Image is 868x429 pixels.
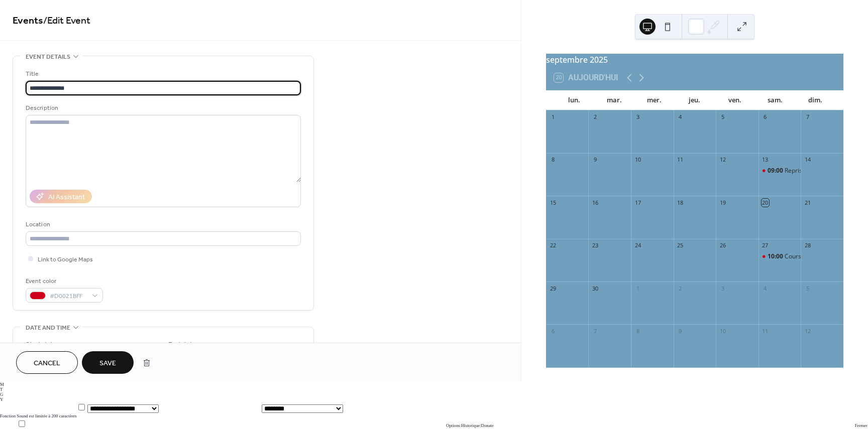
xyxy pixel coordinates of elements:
[755,90,795,110] div: sam.
[634,156,641,164] div: 10
[804,199,811,206] div: 21
[634,199,641,206] div: 17
[719,156,726,164] div: 12
[461,423,480,428] span: Historique des traductions
[758,252,801,261] div: Cours sans le professeur
[719,113,726,121] div: 5
[804,242,811,249] div: 28
[762,327,769,335] div: 11
[554,90,594,110] div: lun.
[446,423,460,428] span: Afficher les options
[677,156,684,164] div: 11
[768,252,785,261] span: 10:00
[804,113,811,121] div: 7
[677,199,684,206] div: 18
[719,284,726,292] div: 3
[715,90,755,110] div: ven.
[591,327,599,335] div: 7
[99,358,116,369] span: Save
[26,52,70,62] span: Event details
[549,327,557,335] div: 6
[546,54,843,66] div: septembre 2025
[634,242,641,249] div: 24
[677,327,684,335] div: 9
[762,113,769,121] div: 6
[804,327,811,335] div: 12
[785,252,854,261] div: Cours sans le professeur
[34,358,60,369] span: Cancel
[677,113,684,121] div: 4
[634,327,641,335] div: 8
[675,90,715,110] div: jeu.
[85,418,854,429] td: : :
[50,291,87,302] span: #D0021BFF
[762,284,769,292] div: 4
[26,103,299,113] div: Description
[38,254,93,265] span: Link to Google Maps
[719,199,726,206] div: 19
[634,284,641,292] div: 1
[591,156,599,164] div: 9
[13,11,43,31] a: Events
[591,199,599,206] div: 16
[768,167,785,175] span: 09:00
[591,242,599,249] div: 23
[762,242,769,249] div: 27
[26,323,70,333] span: Date and time
[762,199,769,206] div: 20
[168,340,196,350] div: End date
[804,284,811,292] div: 5
[758,167,801,175] div: Reprise des cours
[26,69,299,79] div: Title
[762,156,769,164] div: 13
[26,340,57,350] div: Start date
[16,351,78,374] button: Cancel
[549,199,557,206] div: 15
[719,327,726,335] div: 10
[804,156,811,164] div: 14
[677,284,684,292] div: 2
[549,113,557,121] div: 1
[481,423,494,428] span: Faire une contribution
[594,90,634,110] div: mar.
[677,242,684,249] div: 25
[634,90,675,110] div: mer.
[43,11,90,31] span: / Edit Event
[719,242,726,249] div: 26
[26,276,101,287] div: Event color
[549,156,557,164] div: 8
[785,167,834,175] div: Reprise des cours
[82,351,134,374] button: Save
[855,423,867,428] span: Fermer
[591,284,599,292] div: 30
[26,219,299,230] div: Location
[634,113,641,121] div: 3
[591,113,599,121] div: 2
[795,90,835,110] div: dim.
[549,284,557,292] div: 29
[549,242,557,249] div: 22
